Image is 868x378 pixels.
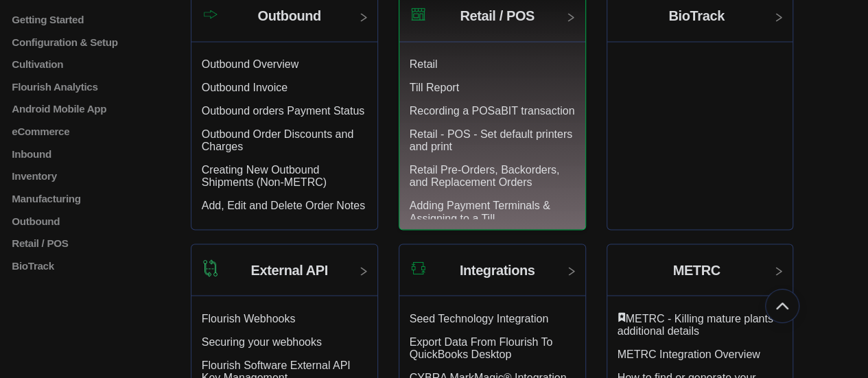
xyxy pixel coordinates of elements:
a: eCommerce [10,126,146,137]
a: Flourish Webhooks article [202,312,296,324]
a: Category icon External API [191,255,377,296]
img: Category icon [410,5,427,23]
a: Flourish Analytics [10,81,146,93]
h2: Integrations [460,262,535,278]
a: Category icon Retail / POS [399,1,585,42]
a: Outbound [10,215,146,227]
a: BioTrack [10,260,146,272]
h2: Outbound [257,8,320,24]
a: Manufacturing [10,193,146,204]
a: Category icon Outbound [191,1,377,42]
img: Category icon [410,259,427,276]
a: Add, Edit and Delete Order Notes article [202,200,365,211]
a: Cultivation [10,58,146,70]
a: Creating New Outbound Shipments (Non-METRC) article [202,164,327,188]
a: BioTrack [607,1,793,42]
svg: Featured [618,312,626,322]
a: METRC [607,255,793,296]
a: Configuration & Setup [10,36,146,48]
a: Android Mobile App [10,104,146,115]
a: Adding Payment Terminals & Assigning to a Till article [410,200,550,224]
a: Category icon Integrations [399,255,585,296]
a: Seed Technology Integration article [410,312,549,324]
a: Retail / POS [10,237,146,249]
a: Securing your webhooks article [202,335,322,347]
img: Category icon [202,259,219,276]
img: Category icon [202,8,219,20]
a: Getting Started [10,14,146,25]
a: Outbound orders Payment Status article [202,105,364,117]
a: Export Data From Flourish To QuickBooks Desktop article [410,335,553,359]
div: ​ [618,312,783,337]
a: Recording a POSaBIT transaction article [410,105,575,117]
a: Retail article [410,58,438,70]
h2: Retail / POS [460,8,535,24]
a: METRC Integration Overview article [618,348,760,359]
h2: BioTrack [668,8,724,24]
h2: External API [251,262,328,278]
h2: METRC [672,262,720,278]
a: METRC - Killing mature plants - additional details article [618,312,780,336]
button: Go back to top of document [765,289,799,323]
a: Till Report article [410,82,459,93]
a: Outbound Order Discounts and Charges article [202,128,353,152]
a: Retail - POS - Set default printers and print article [410,128,572,152]
a: Inventory [10,171,146,182]
a: Outbound Overview article [202,58,298,70]
a: Retail Pre-Orders, Backorders, and Replacement Orders article [410,164,560,188]
a: Outbound Invoice article [202,82,288,93]
a: Inbound [10,148,146,160]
